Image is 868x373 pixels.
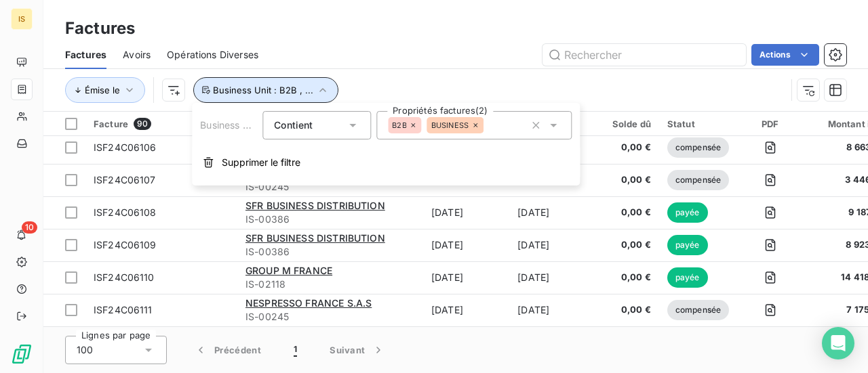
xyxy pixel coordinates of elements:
span: ISF24C06106 [94,141,157,153]
div: PDF [745,118,795,129]
button: Supprimer le filtre [192,148,580,177]
span: IS-00386 [245,213,415,226]
span: 0,00 € [597,141,651,154]
span: SFR BUSINESS DISTRIBUTION [245,232,385,244]
span: 0,00 € [597,206,651,219]
span: Contient [274,119,313,131]
span: GROUP M FRANCE [245,265,332,276]
td: [DATE] [509,229,589,261]
span: payée [667,267,708,288]
span: 90 [134,118,151,130]
span: 0,00 € [597,173,651,187]
td: [DATE] [509,294,589,326]
td: [DATE] [423,261,509,294]
button: Précédent [178,336,277,364]
span: IS-00386 [245,245,415,259]
span: compensée [667,170,729,190]
button: Émise le [65,77,145,103]
button: 1 [277,336,313,364]
span: Facture [94,118,128,129]
span: IS-02118 [245,278,415,291]
div: Solde dû [597,118,651,129]
span: ISF24C06108 [94,206,157,218]
span: BUSINESS [431,121,469,129]
span: B2B [392,121,406,129]
div: Statut [667,118,729,129]
span: Business Unit [200,119,260,131]
span: payée [667,202,708,223]
button: Suivant [313,336,401,364]
td: [DATE] [423,294,509,326]
span: 0,00 € [597,238,651,252]
td: [DATE] [509,196,589,229]
img: Logo LeanPay [11,343,33,365]
td: [DATE] [509,261,589,294]
span: Avoirs [123,48,151,62]
span: NESPRESSO FRANCE S.A.S [245,297,372,309]
span: IS-00245 [245,310,415,324]
h3: Factures [65,16,135,41]
span: SFR BUSINESS DISTRIBUTION [245,200,385,211]
span: ISF24C06111 [94,304,153,315]
button: Actions [751,44,819,66]
td: [DATE] [509,326,589,359]
td: [DATE] [423,326,509,359]
span: Business Unit : B2B , ... [213,85,313,95]
span: Émise le [85,85,120,95]
span: 0,00 € [597,271,651,284]
span: Supprimer le filtre [222,156,300,169]
div: Open Intercom Messenger [822,327,854,359]
button: Business Unit : B2B , ... [193,77,338,103]
span: IS-00245 [245,180,415,194]
span: compensée [667,300,729,320]
td: [DATE] [423,229,509,261]
span: 100 [77,343,93,357]
span: compensée [667,137,729,158]
span: ISF24C06110 [94,271,155,283]
div: IS [11,8,33,30]
span: Opérations Diverses [167,48,258,62]
input: Rechercher [542,44,746,66]
input: Propriétés factures [484,119,494,131]
span: ISF24C06107 [94,174,156,185]
span: 1 [294,343,297,357]
span: payée [667,235,708,255]
span: Factures [65,48,106,62]
span: 10 [22,221,37,234]
td: [DATE] [423,196,509,229]
span: 0,00 € [597,303,651,317]
span: ISF24C06109 [94,239,157,250]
